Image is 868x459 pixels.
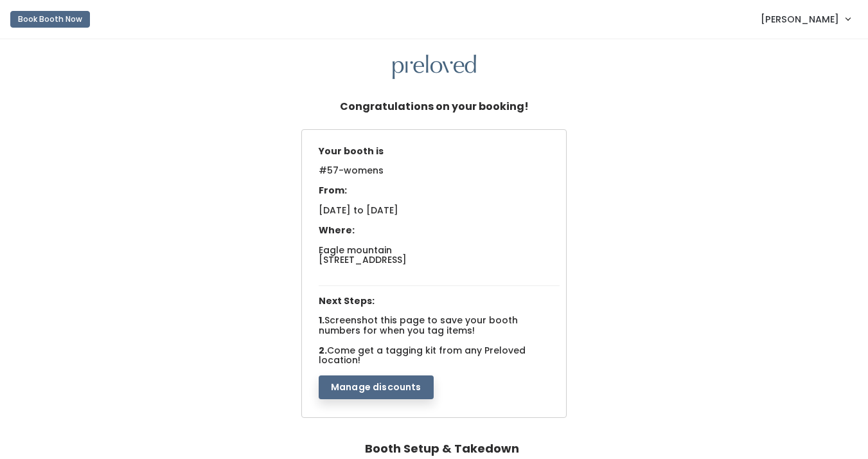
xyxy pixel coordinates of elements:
[393,55,476,80] img: preloved logo
[319,145,384,157] span: Your booth is
[312,140,566,400] div: 1. 2.
[319,314,518,336] span: Screenshot this page to save your booth numbers for when you tag items!
[10,11,90,28] button: Book Booth Now
[319,244,407,266] span: Eagle mountain [STREET_ADDRESS]
[761,12,839,26] span: [PERSON_NAME]
[319,375,434,400] button: Manage discounts
[319,204,398,217] span: [DATE] to [DATE]
[340,94,529,119] h5: Congratulations on your booking!
[748,5,863,33] a: [PERSON_NAME]
[319,294,375,307] span: Next Steps:
[10,5,90,33] a: Book Booth Now
[319,224,355,237] span: Where:
[319,344,526,366] span: Come get a tagging kit from any Preloved location!
[319,380,434,393] a: Manage discounts
[319,164,384,184] span: #57-womens
[319,184,347,197] span: From:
